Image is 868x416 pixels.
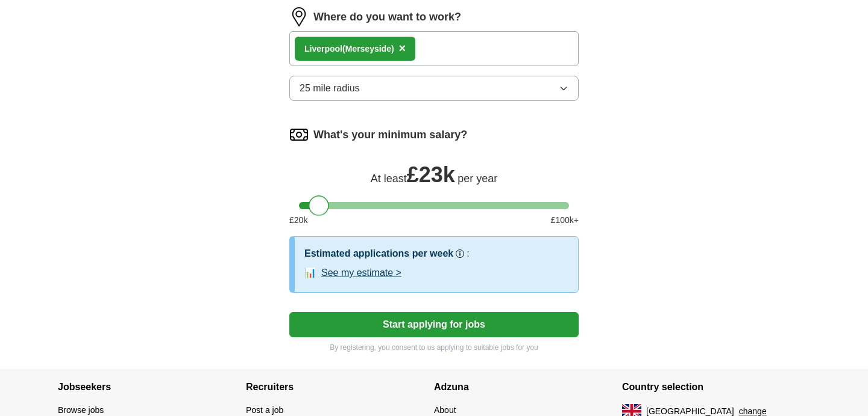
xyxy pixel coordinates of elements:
[399,41,406,55] span: ×
[321,266,401,280] button: See my estimate >
[304,266,316,280] span: 📊
[246,405,283,415] a: Post a job
[434,405,456,415] a: About
[458,173,497,185] span: per year
[289,342,579,353] p: By registering, you consent to us applying to suitable jobs for you
[58,405,104,415] a: Browse jobs
[289,214,307,227] span: £ 20 k
[313,127,467,143] label: What's your minimum salary?
[289,312,579,337] button: Start applying for jobs
[304,246,453,261] h3: Estimated applications per week
[371,173,407,185] span: At least
[313,9,461,25] label: Where do you want to work?
[622,370,810,404] h4: Country selection
[304,44,316,54] strong: Liv
[289,125,309,144] img: salary.png
[304,43,394,55] div: erpool
[399,40,406,58] button: ×
[289,76,579,101] button: 25 mile radius
[467,246,469,261] h3: :
[289,7,309,26] img: location.png
[407,162,455,187] span: £ 23k
[342,44,394,54] span: (Merseyside)
[300,81,360,96] span: 25 mile radius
